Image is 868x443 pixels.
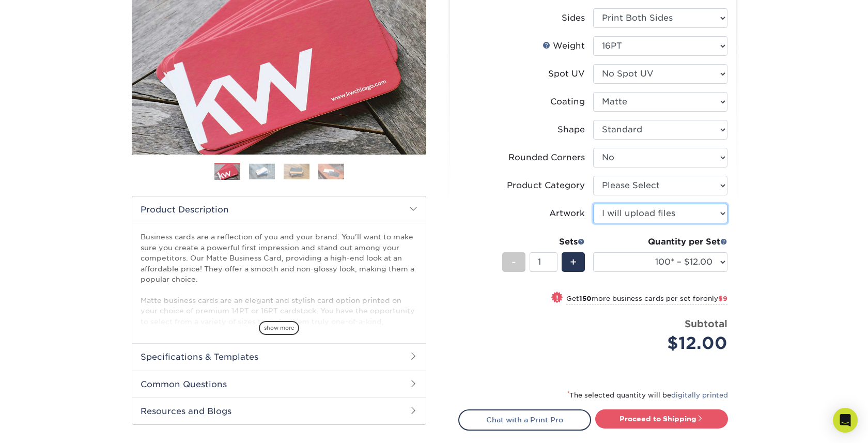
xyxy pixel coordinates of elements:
[601,331,727,356] div: $12.00
[579,295,592,302] strong: 150
[556,293,559,303] span: !
[141,232,417,379] p: Business cards are a reflection of you and your brand. You'll want to make sure you create a powe...
[685,318,727,329] strong: Subtotal
[671,391,728,399] a: digitally printed
[132,196,426,223] h2: Product Description
[557,124,585,136] div: Shape
[259,321,299,335] span: show more
[703,295,727,302] span: only
[507,179,585,192] div: Product Category
[549,207,585,220] div: Artwork
[502,236,585,248] div: Sets
[550,96,585,108] div: Coating
[508,151,585,164] div: Rounded Corners
[548,68,585,80] div: Spot UV
[595,409,728,428] a: Proceed to Shipping
[284,163,309,179] img: Business Cards 03
[570,254,577,270] span: +
[214,159,240,185] img: Business Cards 01
[542,40,585,52] div: Weight
[512,254,516,270] span: -
[132,343,426,370] h2: Specifications & Templates
[562,12,585,24] div: Sides
[567,391,728,399] small: The selected quantity will be
[718,295,727,302] span: $9
[833,408,858,433] div: Open Intercom Messenger
[593,236,727,248] div: Quantity per Set
[132,371,426,398] h2: Common Questions
[132,398,426,424] h2: Resources and Blogs
[249,163,275,179] img: Business Cards 02
[566,295,727,305] small: Get more business cards per set for
[318,163,344,179] img: Business Cards 04
[458,409,591,430] a: Chat with a Print Pro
